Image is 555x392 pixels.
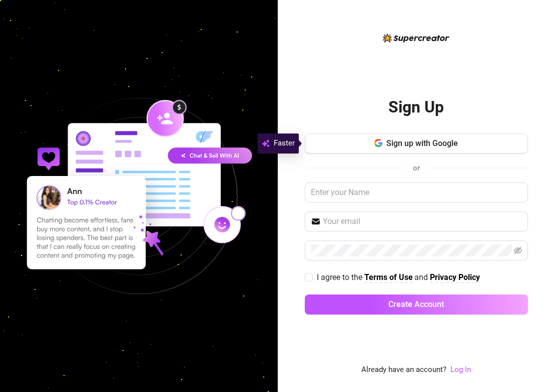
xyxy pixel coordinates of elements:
[361,364,446,376] span: Already have an account?
[364,272,413,282] strong: Terms of Use
[364,272,413,283] a: Terms of Use
[514,246,522,254] span: eye-invisible
[386,138,458,148] span: Sign up with Google
[388,97,444,117] h2: Sign Up
[413,163,420,172] span: or
[430,272,480,283] a: Privacy Policy
[305,294,528,314] button: Create Account
[305,182,528,202] input: Enter your Name
[274,137,295,149] span: Faster
[430,272,480,282] strong: Privacy Policy
[383,33,449,42] img: logo-BBDzfeDw.svg
[414,272,430,282] span: and
[323,215,522,227] input: Your email
[450,364,471,376] a: Log In
[305,133,528,153] button: Sign up with Google
[262,137,270,149] img: svg%3e
[450,365,471,374] a: Log In
[317,272,364,282] span: I agree to the
[388,299,444,309] span: Create Account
